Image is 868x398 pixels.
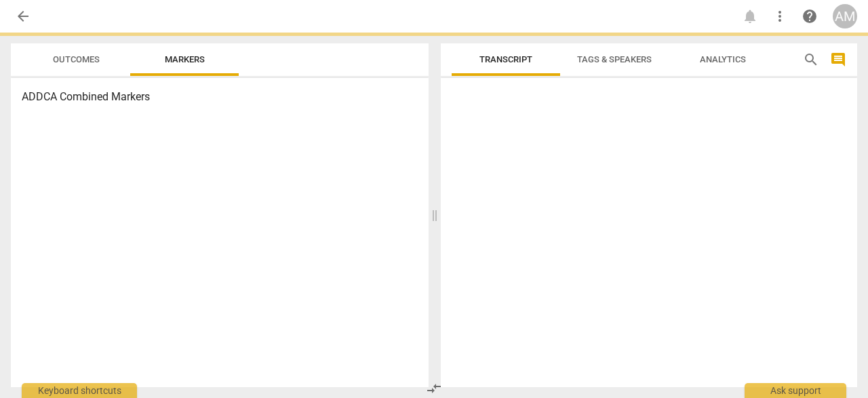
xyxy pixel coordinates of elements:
[700,54,746,64] span: Analytics
[745,383,846,398] div: Ask support
[802,8,818,24] span: help
[772,8,788,24] span: more_vert
[479,54,532,64] span: Transcript
[800,49,822,71] button: Search
[165,54,205,64] span: Markers
[803,52,819,68] span: search
[53,54,100,64] span: Outcomes
[22,383,137,398] div: Keyboard shortcuts
[22,89,418,105] h3: ADDCA Combined Markers
[15,8,31,24] span: arrow_back
[577,54,652,64] span: Tags & Speakers
[827,49,849,71] button: Show/Hide comments
[830,52,846,68] span: comment
[426,380,442,397] span: compare_arrows
[797,4,822,28] a: Help
[833,4,857,28] button: AM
